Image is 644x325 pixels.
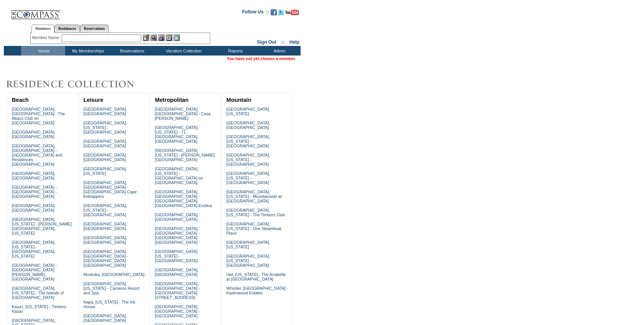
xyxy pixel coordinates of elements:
[10,4,60,20] img: Compass Home
[278,9,284,15] img: Follow us on Twitter
[83,314,127,323] a: [GEOGRAPHIC_DATA], [GEOGRAPHIC_DATA]
[226,189,281,203] a: [GEOGRAPHIC_DATA], [US_STATE] - Mountainside at [GEOGRAPHIC_DATA]
[83,107,127,116] a: [GEOGRAPHIC_DATA], [GEOGRAPHIC_DATA]
[65,46,109,56] td: My Memberships
[12,263,57,281] a: [GEOGRAPHIC_DATA] - [GEOGRAPHIC_DATA][PERSON_NAME], [GEOGRAPHIC_DATA]
[227,56,296,61] span: You have not yet chosen a member.
[143,34,149,41] img: b_edit.gif
[285,11,299,16] a: Subscribe to our YouTube Channel
[12,107,65,125] a: [GEOGRAPHIC_DATA], [GEOGRAPHIC_DATA] - The Abaco Club on [GEOGRAPHIC_DATA]
[83,272,144,277] a: Muskoka, [GEOGRAPHIC_DATA]
[226,254,270,268] a: [GEOGRAPHIC_DATA], [US_STATE] - [GEOGRAPHIC_DATA]
[31,24,55,33] a: Members
[12,217,72,235] a: [GEOGRAPHIC_DATA], [US_STATE] - [PERSON_NAME][GEOGRAPHIC_DATA], [US_STATE]
[281,39,284,45] span: ::
[155,125,198,144] a: [GEOGRAPHIC_DATA], [US_STATE] - 71 [GEOGRAPHIC_DATA], [GEOGRAPHIC_DATA]
[83,300,136,309] a: Napa, [US_STATE] - The Ink House
[12,171,56,180] a: [GEOGRAPHIC_DATA], [GEOGRAPHIC_DATA]
[155,107,210,121] a: [GEOGRAPHIC_DATA], [GEOGRAPHIC_DATA] - Casa [PERSON_NAME]
[226,208,285,217] a: [GEOGRAPHIC_DATA], [US_STATE] - The Timbers Club
[83,281,140,295] a: [GEOGRAPHIC_DATA], [US_STATE] - Carneros Resort and Spa
[155,249,198,263] a: [GEOGRAPHIC_DATA], [US_STATE] - [GEOGRAPHIC_DATA]
[83,167,127,176] a: [GEOGRAPHIC_DATA], [US_STATE]
[155,304,199,318] a: [GEOGRAPHIC_DATA], [GEOGRAPHIC_DATA] - [GEOGRAPHIC_DATA]
[12,130,56,139] a: [GEOGRAPHIC_DATA], [GEOGRAPHIC_DATA]
[12,203,56,212] a: [GEOGRAPHIC_DATA], [GEOGRAPHIC_DATA]
[83,222,127,231] a: [GEOGRAPHIC_DATA], [GEOGRAPHIC_DATA]
[226,171,270,185] a: [GEOGRAPHIC_DATA], [US_STATE] - [GEOGRAPHIC_DATA]
[226,97,251,103] a: Mountain
[212,46,257,56] td: Reports
[12,97,29,103] a: Beach
[83,121,127,134] a: [GEOGRAPHIC_DATA], [US_STATE] - [GEOGRAPHIC_DATA]
[83,235,127,245] a: [GEOGRAPHIC_DATA], [GEOGRAPHIC_DATA]
[109,46,153,56] td: Reservations
[278,11,284,16] a: Follow us on Twitter
[285,10,299,15] img: Subscribe to our YouTube Channel
[226,222,281,235] a: [GEOGRAPHIC_DATA], [US_STATE] - One Steamboat Place
[153,46,212,56] td: Vacation Collection
[242,8,269,18] td: Follow Us ::
[12,144,62,167] a: [GEOGRAPHIC_DATA], [GEOGRAPHIC_DATA] - [GEOGRAPHIC_DATA] and Residences [GEOGRAPHIC_DATA]
[271,9,277,15] img: Become our fan on Facebook
[4,11,10,12] img: i.gif
[173,34,180,41] img: b_calculator.gif
[226,286,288,295] a: Whistler, [GEOGRAPHIC_DATA] - Kadenwood Estates
[80,24,109,33] a: Reservations
[155,212,198,222] a: [GEOGRAPHIC_DATA], [GEOGRAPHIC_DATA]
[12,185,57,199] a: [GEOGRAPHIC_DATA] - [GEOGRAPHIC_DATA] - [GEOGRAPHIC_DATA]
[155,226,199,245] a: [GEOGRAPHIC_DATA], [GEOGRAPHIC_DATA] - [GEOGRAPHIC_DATA] [GEOGRAPHIC_DATA]
[289,39,299,45] a: Help
[155,189,212,208] a: [GEOGRAPHIC_DATA], [GEOGRAPHIC_DATA] - [GEOGRAPHIC_DATA], [GEOGRAPHIC_DATA] Exotica
[12,286,64,300] a: [GEOGRAPHIC_DATA], [US_STATE] - The Islands of [GEOGRAPHIC_DATA]
[150,34,157,41] img: View
[54,24,80,33] a: Residences
[83,180,137,199] a: [GEOGRAPHIC_DATA], [GEOGRAPHIC_DATA] - [GEOGRAPHIC_DATA] Cape Kidnappers
[32,34,62,41] div: Member Name:
[226,134,270,148] a: [GEOGRAPHIC_DATA], [US_STATE] - [GEOGRAPHIC_DATA]
[83,97,103,103] a: Leisure
[226,240,270,249] a: [GEOGRAPHIC_DATA], [US_STATE]
[155,97,188,103] a: Metropolitan
[155,281,199,300] a: [GEOGRAPHIC_DATA], [GEOGRAPHIC_DATA] - [GEOGRAPHIC_DATA][STREET_ADDRESS]
[21,46,65,56] td: Home
[83,203,127,217] a: [GEOGRAPHIC_DATA], [US_STATE] - [GEOGRAPHIC_DATA]
[226,107,270,116] a: [GEOGRAPHIC_DATA], [US_STATE]
[257,46,301,56] td: Admin
[226,153,270,167] a: [GEOGRAPHIC_DATA], [US_STATE] - [GEOGRAPHIC_DATA]
[83,153,127,162] a: [GEOGRAPHIC_DATA], [GEOGRAPHIC_DATA]
[257,39,276,45] a: Sign Out
[83,139,127,148] a: [GEOGRAPHIC_DATA], [GEOGRAPHIC_DATA]
[158,34,165,41] img: Impersonate
[12,304,66,314] a: Kaua'i, [US_STATE] - Timbers Kaua'i
[83,249,128,268] a: [GEOGRAPHIC_DATA], [GEOGRAPHIC_DATA] - [GEOGRAPHIC_DATA] [GEOGRAPHIC_DATA]
[4,77,153,92] img: Destinations by Exclusive Resorts
[12,240,56,258] a: [GEOGRAPHIC_DATA], [US_STATE] - [GEOGRAPHIC_DATA], [US_STATE]
[226,272,286,281] a: Vail, [US_STATE] - The Arrabelle at [GEOGRAPHIC_DATA]
[271,11,277,16] a: Become our fan on Facebook
[166,34,172,41] img: Reservations
[155,148,215,162] a: [GEOGRAPHIC_DATA], [US_STATE] - [PERSON_NAME][GEOGRAPHIC_DATA]
[226,121,270,130] a: [GEOGRAPHIC_DATA], [GEOGRAPHIC_DATA]
[155,167,203,185] a: [GEOGRAPHIC_DATA], [US_STATE] - [GEOGRAPHIC_DATA] on [GEOGRAPHIC_DATA]
[155,268,198,277] a: [GEOGRAPHIC_DATA], [GEOGRAPHIC_DATA]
